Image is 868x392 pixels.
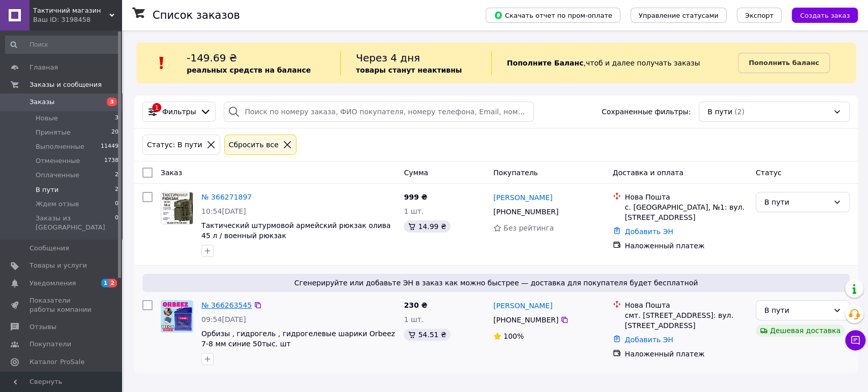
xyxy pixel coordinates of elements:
a: Орбизы , гидрогель , гидрогелевые шарики Orbeez 7-8 мм синие 50тыс. шт [201,330,395,348]
span: Сообщения [29,244,69,253]
span: Экспорт [745,12,773,19]
span: 999 ₴ [404,193,427,201]
div: [PHONE_NUMBER] [491,313,560,327]
span: Заказы [29,97,54,107]
div: Ваш ID: 3198458 [33,15,122,24]
span: 0 [115,214,118,232]
span: 2 [115,185,118,194]
span: 230 ₴ [404,301,427,309]
span: 1 шт. [404,315,424,323]
span: Статус [756,169,782,177]
span: Новые [36,114,58,123]
div: Наложенный платеж [625,349,747,359]
img: Фото товару [161,192,193,224]
span: 11449 [101,142,118,151]
span: 1 [101,279,109,287]
span: Отзывы [29,322,56,332]
span: Тактичний магазин [33,6,109,15]
span: Уведомления [29,279,76,288]
div: смт. [STREET_ADDRESS]: вул. [STREET_ADDRESS] [625,310,747,331]
span: Заказ [161,169,182,177]
span: Сохраненные фильтры: [602,107,691,117]
div: 54.51 ₴ [404,329,450,341]
b: товары станут неактивны [356,66,462,74]
div: В пути [764,305,829,316]
img: :exclamation: [154,55,169,71]
span: Принятые [36,128,71,137]
span: 2 [109,279,117,287]
div: Статус: В пути [145,139,204,150]
a: № 366263545 [201,301,252,309]
span: Заказы из [GEOGRAPHIC_DATA] [36,214,115,232]
input: Поиск по номеру заказа, ФИО покупателя, номеру телефона, Email, номеру накладной [224,102,533,122]
b: реальных средств на балансе [187,66,311,74]
span: В пути [707,107,732,117]
a: Добавить ЭН [625,336,673,344]
span: 3 [107,97,117,106]
button: Экспорт [737,8,782,23]
div: Наложенный платеж [625,241,747,251]
span: 09:54[DATE] [201,315,246,323]
span: 0 [115,200,118,209]
span: Без рейтинга [503,224,554,232]
span: 1738 [104,156,118,166]
span: 1 шт. [404,207,424,215]
span: Показатели работы компании [29,296,94,314]
button: Чат с покупателем [845,330,865,350]
div: Нова Пошта [625,192,747,202]
div: Дешевая доставка [756,324,845,337]
div: В пути [764,197,829,208]
a: Добавить ЭН [625,227,673,236]
span: (2) [734,108,744,116]
h1: Список заказов [153,9,240,21]
span: Доставка и оплата [613,169,683,177]
a: Создать заказ [782,11,858,19]
span: 20 [111,128,118,137]
span: Покупатель [493,169,538,177]
span: Управление статусами [639,12,719,19]
a: Пополнить баланс [738,53,829,73]
div: 14.99 ₴ [404,220,450,233]
span: Скачать отчет по пром-оплате [494,11,612,20]
div: Нова Пошта [625,300,747,310]
span: Сгенерируйте или добавьте ЭН в заказ как можно быстрее — доставка для покупателя будет бесплатной [146,278,846,288]
span: В пути [36,185,58,194]
b: Пополните Баланс [507,59,584,67]
button: Скачать отчет по пром-оплате [486,8,620,23]
span: Покупатели [29,340,71,349]
a: Фото товару [161,300,193,333]
a: [PERSON_NAME] [493,192,552,203]
a: Тактический штурмовой армейский рюкзак олива 45 л / военный рюкзак [201,221,391,240]
button: Создать заказ [792,8,858,23]
div: с. [GEOGRAPHIC_DATA], №1: вул. [STREET_ADDRESS] [625,202,747,222]
span: Каталог ProSale [29,357,84,367]
span: 10:54[DATE] [201,207,246,215]
div: Сбросить все [227,139,281,150]
a: Фото товару [161,192,193,224]
span: Ждем отзыв [36,200,79,209]
span: Оплаченные [36,171,79,180]
div: [PHONE_NUMBER] [491,205,560,219]
a: № 366271897 [201,193,252,201]
a: [PERSON_NAME] [493,301,552,311]
span: -149.69 ₴ [187,52,237,64]
input: Поиск [5,36,119,54]
button: Управление статусами [631,8,727,23]
span: Фильтры [162,107,196,117]
span: Главная [29,63,58,72]
span: Создать заказ [800,12,850,19]
img: Фото товару [161,301,193,332]
span: 100% [503,332,524,340]
span: Через 4 дня [356,52,420,64]
span: Заказы и сообщения [29,80,102,89]
span: Товары и услуги [29,261,87,270]
div: , чтоб и далее получать заказы [491,51,738,75]
b: Пополнить баланс [749,59,819,67]
span: Сумма [404,169,428,177]
span: 2 [115,171,118,180]
span: Отмененные [36,156,80,166]
span: Выполненные [36,142,84,151]
span: 3 [115,114,118,123]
